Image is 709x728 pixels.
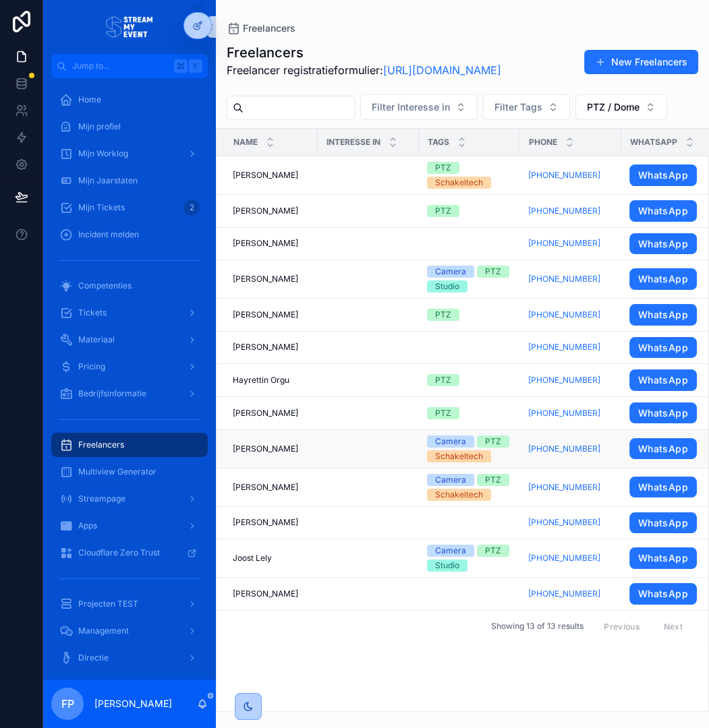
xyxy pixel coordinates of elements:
span: Home [78,94,101,105]
a: WhatsApp [629,477,697,498]
img: App logo [106,16,153,38]
a: PTZ [427,205,512,217]
span: Mijn Jaarstaten [78,175,138,186]
a: [PHONE_NUMBER] [528,482,600,493]
a: [PHONE_NUMBER] [528,238,613,249]
div: PTZ [485,474,501,486]
a: [PERSON_NAME] [233,444,310,454]
a: CameraPTZSchakeltech [427,474,512,501]
span: Joost Lely [233,553,272,564]
a: [PHONE_NUMBER] [528,517,600,528]
a: Bedrijfsinformatie [51,382,208,406]
a: [PHONE_NUMBER] [528,588,613,599]
div: Camera [435,435,466,448]
span: [PERSON_NAME] [233,482,298,493]
span: Showing 13 of 13 results [491,621,584,632]
button: Select Button [575,94,667,120]
span: [PERSON_NAME] [233,588,298,599]
a: [PHONE_NUMBER] [528,206,613,216]
a: Materiaal [51,328,208,352]
a: [PHONE_NUMBER] [528,444,600,454]
a: [PHONE_NUMBER] [528,309,613,320]
a: [PHONE_NUMBER] [528,309,600,320]
a: [PHONE_NUMBER] [528,444,613,454]
a: [PHONE_NUMBER] [528,342,613,353]
a: WhatsApp [629,547,697,569]
a: [PHONE_NUMBER] [528,206,600,216]
div: Camera [435,545,466,557]
div: PTZ [485,545,501,557]
span: Streampage [78,493,125,504]
div: scrollable content [43,78,216,679]
a: [PHONE_NUMBER] [528,170,613,181]
span: Freelancers [243,22,295,35]
span: Materiaal [78,334,115,345]
span: K [190,61,201,71]
a: Freelancers [227,22,295,35]
div: PTZ [435,309,451,321]
button: Select Button [360,94,478,120]
a: WhatsApp [629,438,697,460]
p: Freelancer registratieformulier: [227,62,501,78]
a: WhatsApp [629,337,697,359]
a: [PHONE_NUMBER] [528,517,613,528]
span: Tags [428,137,449,148]
a: Tickets [51,301,208,325]
a: Streampage [51,487,208,511]
button: New Freelancers [584,50,698,74]
a: [PHONE_NUMBER] [528,588,600,599]
span: Filter Interesse in [372,100,450,114]
div: Schakeltech [435,177,483,189]
div: Camera [435,474,466,486]
span: FP [61,696,74,712]
a: WhatsApp [629,164,697,186]
a: CameraPTZSchakeltech [427,435,512,462]
a: WhatsApp [629,369,697,391]
a: PTZ [427,407,512,419]
a: [PERSON_NAME] [233,342,310,353]
a: [PHONE_NUMBER] [528,342,600,353]
span: Phone [529,137,557,148]
a: Management [51,619,208,643]
a: [PERSON_NAME] [233,482,310,493]
div: PTZ [435,374,451,386]
a: Home [51,88,208,112]
div: PTZ [435,205,451,217]
a: [PHONE_NUMBER] [528,170,600,181]
a: Multiview Generator [51,460,208,484]
span: Multiview Generator [78,466,157,477]
div: PTZ [485,266,501,278]
a: Incident melden [51,222,208,247]
span: [PERSON_NAME] [233,170,298,181]
span: [PERSON_NAME] [233,238,298,249]
a: Freelancers [51,433,208,457]
a: [PHONE_NUMBER] [528,408,600,419]
a: Mijn Jaarstaten [51,169,208,193]
span: Directie [78,653,109,663]
a: [PERSON_NAME] [233,517,310,528]
div: PTZ [435,162,451,174]
span: [PERSON_NAME] [233,309,298,320]
a: [PHONE_NUMBER] [528,274,600,284]
span: Cloudflare Zero Trust [78,547,160,558]
a: [URL][DOMAIN_NAME] [383,63,501,77]
span: Tickets [78,307,107,318]
span: Mijn Worklog [78,148,128,159]
span: Mijn profiel [78,121,121,132]
button: Jump to...K [51,54,208,78]
a: WhatsApp [629,200,697,222]
span: Name [233,137,258,148]
a: Cloudflare Zero Trust [51,541,208,565]
a: [PERSON_NAME] [233,408,310,419]
span: Management [78,626,129,636]
span: [PERSON_NAME] [233,274,298,284]
a: WhatsApp [629,583,697,605]
a: WhatsApp [629,512,697,534]
a: PTZSchakeltech [427,162,512,189]
a: [PHONE_NUMBER] [528,553,600,564]
span: Projecten TEST [78,599,138,609]
a: Hayrettin Orgu [233,375,310,386]
a: CameraPTZStudio [427,545,512,572]
span: Interesse in [327,137,380,148]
